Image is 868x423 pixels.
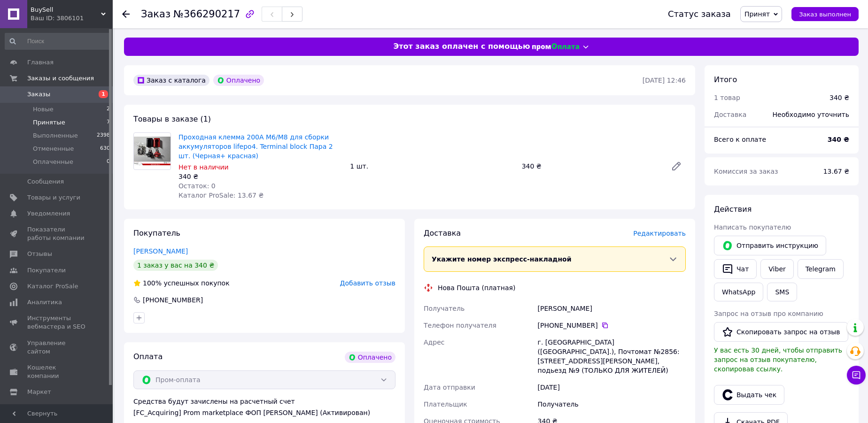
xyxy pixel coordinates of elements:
span: Заказ [141,8,170,20]
span: Управление сайтом [27,339,87,356]
a: Редактировать [667,157,686,176]
span: 2398 [97,131,110,140]
a: Viber [760,259,793,279]
input: Поиск [5,33,111,50]
span: Уведомления [27,209,70,218]
a: WhatsApp [714,283,763,301]
div: Получатель [536,396,688,413]
button: Заказ выполнен [791,7,859,21]
span: 630 [100,145,110,153]
span: 100% [143,279,162,287]
span: Товары и услуги [27,193,80,202]
div: 1 шт. [346,160,518,173]
div: 340 ₴ [829,93,849,102]
div: [PHONE_NUMBER] [538,321,686,330]
div: г. [GEOGRAPHIC_DATA] ([GEOGRAPHIC_DATA].), Почтомат №2856: [STREET_ADDRESS][PERSON_NAME], подьезд... [536,334,688,379]
span: Заказ выполнен [799,11,851,18]
span: Кошелек компании [27,363,87,380]
span: Маркет [27,388,51,396]
span: Инструменты вебмастера и SEO [27,314,87,331]
span: Написать покупателю [714,223,791,231]
span: Заказы и сообщения [27,74,94,83]
a: [PERSON_NAME] [133,247,188,255]
span: Этот заказ оплачен с помощью [393,41,530,52]
span: Новые [33,105,54,114]
button: SMS [767,283,797,301]
span: Аналитика [27,298,62,307]
div: Необходимо уточнить [767,104,855,125]
span: №366290217 [173,8,240,20]
span: Сообщения [27,177,64,186]
div: Оплачено [213,75,264,86]
span: Каталог ProSale [27,282,78,291]
span: Редактировать [633,230,686,237]
img: Проходная клемма 200A M6/M8 для сборки аккумуляторов lifepo4. Terminal block Пара 2 шт. (Черная+ ... [134,137,170,165]
span: Покупатель [133,229,180,238]
div: Заказ с каталога [133,75,209,86]
span: Укажите номер экспресс-накладной [432,255,572,263]
span: BuySell [31,6,101,14]
span: Заказы [27,90,50,99]
button: Выдать чек [714,385,784,405]
span: Выполненные [33,131,78,140]
div: Вернуться назад [122,9,130,19]
b: 340 ₴ [828,136,849,143]
span: Запрос на отзыв про компанию [714,310,823,317]
button: Отправить инструкцию [714,236,826,255]
span: Телефон получателя [424,322,496,329]
button: Чат [714,259,757,279]
div: успешных покупок [133,278,230,288]
div: 1 заказ у вас на 340 ₴ [133,260,218,271]
button: Скопировать запрос на отзыв [714,322,848,342]
span: Доставка [714,111,746,118]
div: [PERSON_NAME] [536,300,688,317]
span: Адрес [424,338,444,346]
time: [DATE] 12:46 [643,77,686,84]
div: Ваш ID: 3806101 [31,14,113,23]
div: Оплачено [345,352,395,363]
span: 1 товар [714,94,740,101]
span: 13.67 ₴ [823,168,849,175]
span: Главная [27,58,54,67]
div: 340 ₴ [178,172,342,181]
div: Статус заказа [668,9,731,19]
span: Отмененные [33,145,74,153]
button: Чат с покупателем [847,366,866,385]
span: Оплаченные [33,158,73,166]
a: Telegram [798,259,844,279]
span: Показатели работы компании [27,225,87,242]
div: [DATE] [536,379,688,396]
span: Плательщик [424,400,467,408]
span: Принят [744,10,770,18]
span: Отзывы [27,250,52,258]
span: Всего к оплате [714,136,766,143]
span: Товары в заказе (1) [133,115,211,123]
span: Получатель [424,305,465,312]
span: У вас есть 30 дней, чтобы отправить запрос на отзыв покупателю, скопировав ссылку. [714,346,842,373]
div: Нова Пошта (платная) [435,283,518,292]
span: Покупатели [27,266,66,275]
span: Принятые [33,118,65,127]
span: Действия [714,205,752,214]
span: Нет в наличии [178,163,229,171]
div: [FC_Acquiring] Prom marketplace ФОП [PERSON_NAME] (Активирован) [133,408,395,417]
span: Доставка [424,229,461,238]
div: [PHONE_NUMBER] [142,295,204,305]
span: Комиссия за заказ [714,168,778,175]
span: Дата отправки [424,384,475,391]
span: 1 [99,90,108,98]
span: Оплата [133,352,163,361]
a: Проходная клемма 200A M6/M8 для сборки аккумуляторов lifepo4. Terminal block Пара 2 шт. (Черная+ ... [178,133,333,160]
div: Средства будут зачислены на расчетный счет [133,397,395,417]
span: Каталог ProSale: 13.67 ₴ [178,192,263,199]
span: 2 [107,105,110,114]
div: 340 ₴ [518,160,663,173]
span: Итого [714,75,737,84]
span: Добавить отзыв [340,279,395,287]
span: Остаток: 0 [178,182,216,190]
span: 0 [107,158,110,166]
span: 7 [107,118,110,127]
